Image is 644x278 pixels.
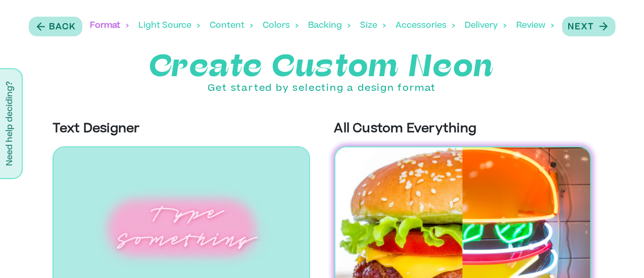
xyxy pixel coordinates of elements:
[562,17,616,36] button: Next
[53,120,310,138] p: Text Designer
[517,10,554,41] div: Review
[29,17,82,36] button: Back
[90,10,129,41] div: Format
[593,230,644,278] iframe: Chat Widget
[210,10,253,41] div: Content
[263,10,299,41] div: Colors
[49,21,76,33] p: Back
[568,21,595,33] p: Next
[139,10,200,41] div: Light Source
[334,120,592,138] p: All Custom Everything
[309,10,351,41] div: Backing
[465,10,507,41] div: Delivery
[396,10,455,41] div: Accessories
[361,10,386,41] div: Size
